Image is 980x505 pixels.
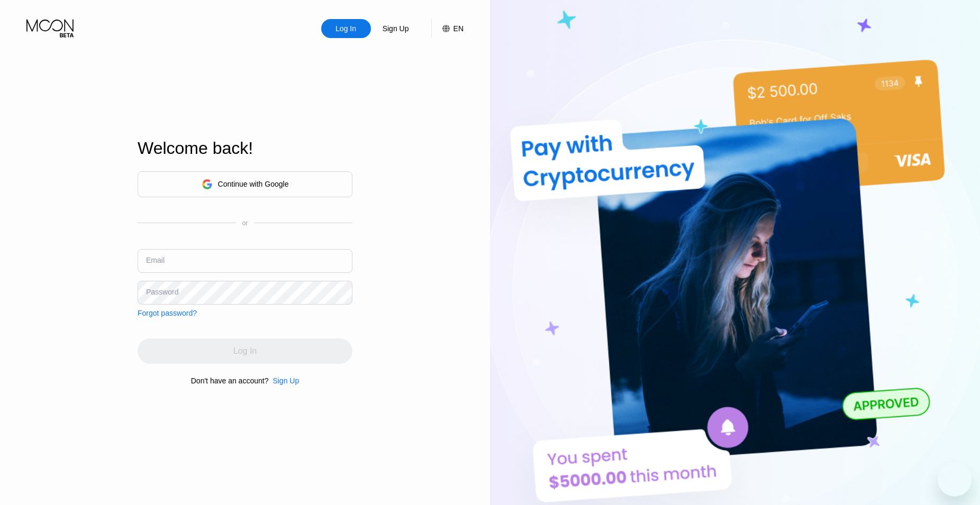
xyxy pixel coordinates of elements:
div: Sign Up [371,19,421,38]
div: Don't have an account? [191,377,269,385]
div: Forgot password? [138,309,197,317]
iframe: Button to launch messaging window [938,463,972,497]
div: EN [453,24,464,33]
div: Email [146,256,165,264]
div: Sign Up [273,377,299,385]
div: Sign Up [268,377,299,385]
div: Log In [321,19,371,38]
div: Log In [334,23,357,34]
div: Password [146,288,178,296]
div: EN [431,19,464,38]
div: Continue with Google [138,171,352,197]
div: or [242,219,248,227]
div: Continue with Google [218,180,289,188]
div: Sign Up [382,23,410,34]
div: Welcome back! [138,139,352,158]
